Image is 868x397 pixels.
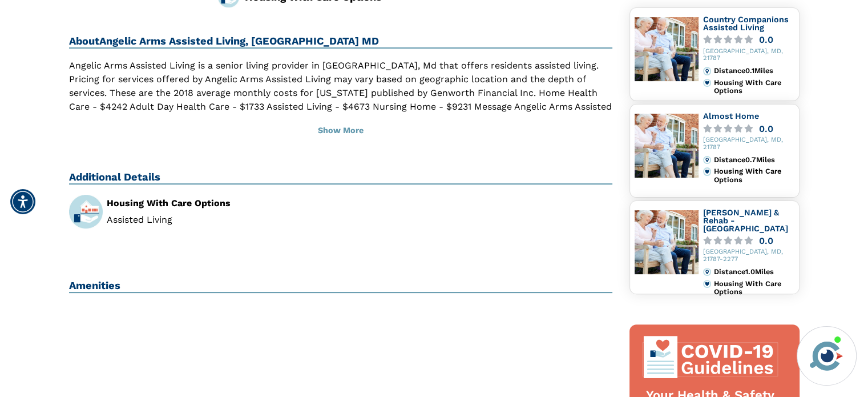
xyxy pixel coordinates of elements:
img: covid-top-default.svg [641,336,780,378]
button: Show More [69,118,613,143]
li: Assisted Living [107,215,332,224]
p: Angelic Arms Assisted Living is a senior living provider in [GEOGRAPHIC_DATA], Md that offers res... [69,59,613,127]
div: Housing With Care Options [713,79,794,95]
div: [GEOGRAPHIC_DATA], MD, 21787 [703,137,794,151]
div: Distance 0.7 Miles [713,156,794,164]
a: Almost Home [703,111,759,121]
iframe: iframe [642,164,857,319]
a: Country Companions Assisted Living [703,15,789,32]
div: Accessibility Menu [10,189,35,214]
img: distance.svg [703,156,711,164]
a: 0.0 [703,35,794,44]
div: 0.0 [759,125,773,133]
div: Distance 0.1 Miles [713,67,794,75]
div: 0.0 [759,35,773,44]
img: distance.svg [703,67,711,75]
a: 0.0 [703,125,794,133]
img: avatar [807,336,846,375]
h2: Additional Details [69,171,613,185]
h2: Amenities [69,279,613,293]
div: [GEOGRAPHIC_DATA], MD, 21787 [703,48,794,63]
h2: About Angelic Arms Assisted Living, [GEOGRAPHIC_DATA] MD [69,35,613,49]
div: Housing With Care Options [107,199,332,208]
img: primary.svg [703,79,711,87]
